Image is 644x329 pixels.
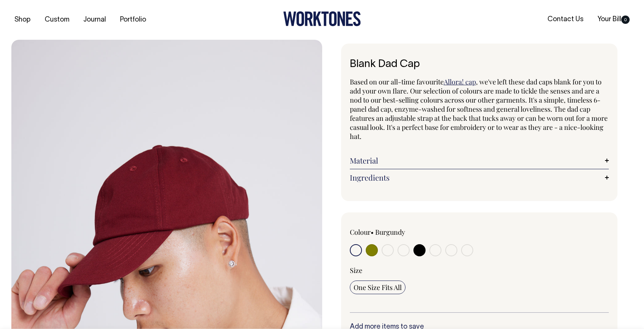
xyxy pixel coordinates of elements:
input: One Size Fits All [350,281,405,294]
div: Colour [350,228,454,237]
a: Allora! cap [444,77,476,86]
span: , we've left these dad caps blank for you to add your own flare. Our selection of colours are mad... [350,77,608,141]
a: Custom [42,14,72,26]
label: Burgundy [375,228,405,237]
h1: Blank Dad Cap [350,59,609,70]
span: One Size Fits All [354,283,402,292]
span: 0 [621,16,630,24]
a: Material [350,156,609,165]
span: • [371,228,374,237]
a: Ingredients [350,173,609,182]
a: Shop [11,14,34,26]
div: Size [350,266,609,275]
a: Journal [80,14,109,26]
a: Your Bill0 [594,13,633,26]
span: Based on our all-time favourite [350,77,444,86]
a: Contact Us [544,13,586,26]
a: Portfolio [117,14,149,26]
